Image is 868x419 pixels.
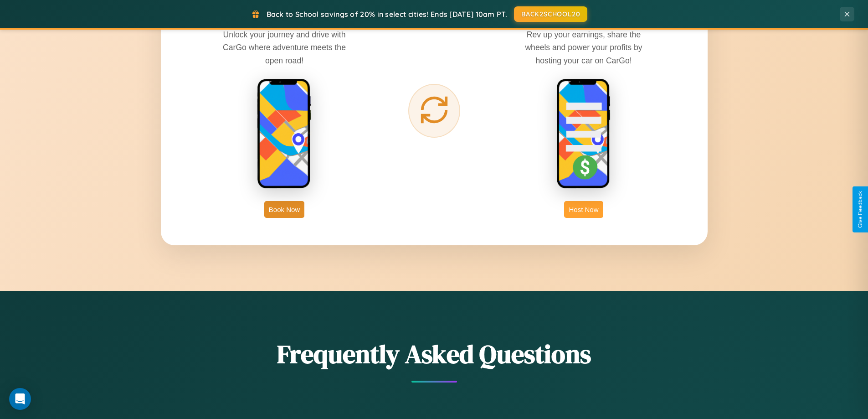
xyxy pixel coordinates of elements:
[161,336,708,372] h2: Frequently Asked Questions
[264,201,304,218] button: Book Now
[267,10,507,19] span: Back to School savings of 20% in select cities! Ends [DATE] 10am PT.
[515,28,652,67] p: Rev up your earnings, share the wheels and power your profits by hosting your car on CarGo!
[564,201,603,218] button: Host Now
[857,191,863,228] div: Give Feedback
[257,78,312,190] img: rent phone
[216,28,353,67] p: Unlock your journey and drive with CarGo where adventure meets the open road!
[9,388,31,410] div: Open Intercom Messenger
[514,6,587,22] button: BACK2SCHOOL20
[556,78,611,190] img: host phone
